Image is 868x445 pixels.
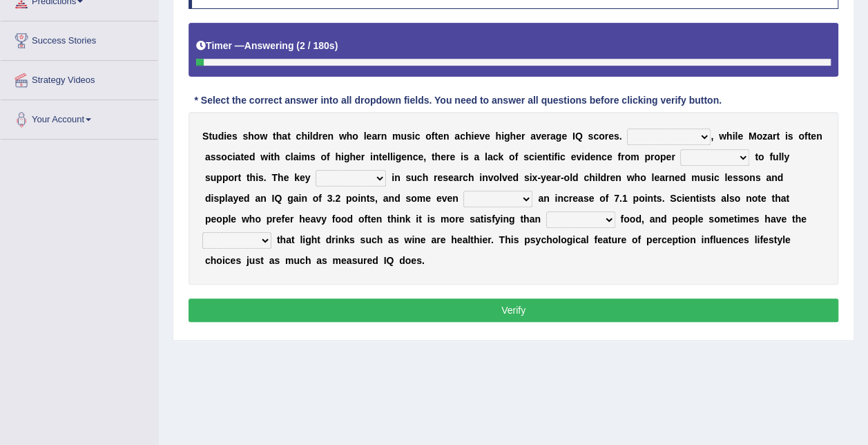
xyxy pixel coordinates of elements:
b: d [205,193,211,204]
b: o [563,172,570,183]
b: t [209,131,212,142]
b: i [581,151,584,162]
b: d [249,151,255,162]
b: i [298,193,301,204]
b: r [318,131,322,142]
b: o [320,151,327,162]
b: o [758,151,764,162]
b: . [619,131,622,142]
b: n [327,131,334,142]
b: , [423,151,426,162]
b: o [640,172,646,183]
b: e [366,131,372,142]
b: y [784,151,789,162]
b: l [310,131,313,142]
b: Answering [244,40,294,51]
b: r [773,131,776,142]
b: r [665,172,668,183]
b: s [614,131,619,142]
b: u [700,172,706,183]
b: d [512,172,519,183]
b: o [221,151,227,162]
b: a [530,131,536,142]
b: - [537,172,541,183]
b: o [425,131,432,142]
b: a [282,131,287,142]
b: e [654,172,659,183]
b: t [776,131,780,142]
b: h [349,151,356,162]
b: c [584,172,589,183]
b: u [212,131,218,142]
b: n [749,172,755,183]
b: h [465,131,472,142]
b: o [254,131,260,142]
b: r [446,151,450,162]
b: a [293,193,299,204]
b: h [278,172,284,183]
b: h [276,131,282,142]
b: c [529,151,534,162]
b: ( [296,40,300,51]
b: i [268,151,271,162]
b: p [644,151,650,162]
b: m [301,151,309,162]
b: n [816,131,822,142]
b: o [352,131,358,142]
b: s [463,151,469,162]
b: u [211,172,217,183]
b: h [250,172,256,183]
b: r [234,172,238,183]
b: w [719,131,726,142]
b: c [227,151,233,162]
b: m [392,131,401,142]
b: n [668,172,675,183]
b: r [459,172,462,183]
b: s [258,172,264,183]
b: w [339,131,347,142]
b: g [344,151,350,162]
b: i [211,193,213,204]
h5: Timer — [196,41,338,51]
b: r [671,151,675,162]
b: l [651,172,654,183]
b: i [711,172,714,183]
b: e [382,151,387,162]
b: h [589,172,595,183]
b: r [650,151,654,162]
b: s [733,172,738,183]
b: e [811,131,816,142]
b: w [260,151,268,162]
b: h [248,131,254,142]
b: h [347,131,353,142]
b: e [438,131,443,142]
b: i [358,193,360,204]
b: Q [274,193,282,204]
b: i [370,151,373,162]
b: d [572,172,579,183]
b: o [509,151,515,162]
b: ) [335,40,338,51]
b: f [554,151,557,162]
b: a [235,151,241,162]
b: n [381,131,387,142]
b: s [232,131,238,142]
b: s [706,172,711,183]
b: c [296,131,301,142]
b: e [356,151,361,162]
b: l [597,172,600,183]
b: e [590,151,596,162]
b: r [361,151,365,162]
b: h [510,131,516,142]
b: d [313,131,319,142]
b: n [615,172,621,183]
b: a [293,151,299,162]
b: i [557,151,560,162]
b: r [605,131,608,142]
b: d [244,193,250,204]
b: i [530,172,532,183]
b: r [377,131,380,142]
b: m [630,151,639,162]
b: a [454,131,460,142]
b: o [351,193,358,204]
